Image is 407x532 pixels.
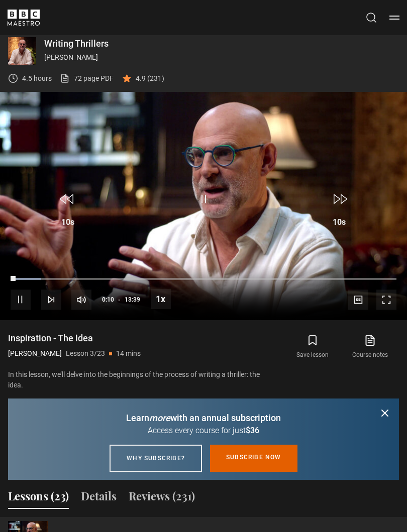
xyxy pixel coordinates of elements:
p: [PERSON_NAME] [8,348,62,359]
span: - [118,296,121,303]
button: Captions [348,290,368,310]
button: Mute [71,290,91,310]
button: Next Lesson [41,290,61,310]
button: Save lesson [284,332,341,361]
a: 72 page PDF [60,73,114,84]
a: Course notes [342,332,399,361]
p: [PERSON_NAME] [44,52,399,63]
button: Playback Rate [151,289,171,309]
button: Fullscreen [376,290,396,310]
button: Pause [11,290,31,310]
button: Toggle navigation [389,13,399,23]
p: Learn with an annual subscription [20,411,387,425]
div: Progress Bar [11,278,396,280]
svg: BBC Maestro [8,10,40,26]
button: Details [81,488,117,509]
span: 13:39 [125,291,140,309]
span: $36 [246,426,259,435]
p: Writing Thrillers [44,39,399,48]
i: more [149,413,170,423]
button: Reviews (231) [129,488,195,509]
span: 0:10 [102,291,114,309]
p: 14 mins [116,348,141,359]
p: 4.9 (231) [136,73,164,84]
p: Lesson 3/23 [66,348,105,359]
a: Subscribe now [210,445,297,472]
p: 4.5 hours [22,73,52,84]
p: Access every course for just [20,425,387,437]
button: Lessons (23) [8,488,69,509]
h1: Inspiration - The idea [8,332,141,344]
p: In this lesson, we’ll delve into the beginnings of the process of writing a thriller: the idea. [8,369,276,390]
a: Why subscribe? [110,445,202,472]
